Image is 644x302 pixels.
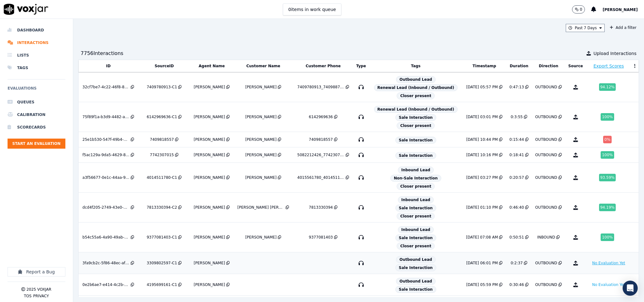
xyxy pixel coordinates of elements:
div: OUTBOUND [535,205,557,210]
div: OUTBOUND [535,114,557,119]
div: [PERSON_NAME] [245,137,277,142]
span: Sale Interaction [395,137,436,144]
p: 0 [580,7,582,12]
div: 0:15:44 [509,137,524,142]
div: 0:3:55 [511,114,523,119]
button: ID [106,63,111,69]
div: OUTBOUND [535,175,557,180]
span: Upload Interactions [593,50,636,57]
button: Direction [539,63,558,69]
div: [PERSON_NAME] [PERSON_NAME] [237,205,284,210]
span: Sale Interaction [395,264,436,271]
div: 100 % [601,151,614,159]
button: Privacy [33,294,49,299]
span: Closer present [397,92,435,99]
div: dcd4f205-2749-43e0-8536-344d71a819fd [82,205,129,210]
p: 2025 Voxjar [26,287,51,292]
button: No Evaluation Yet [590,259,628,267]
li: Lists [8,49,65,62]
button: Export Scores [593,63,624,69]
div: [PERSON_NAME] [194,175,225,180]
div: 3309802597-C1 [147,261,177,266]
button: 0items in work queue [283,3,341,15]
div: [DATE] 03:27 PM [466,175,498,180]
span: Inbound Lead [398,167,434,173]
button: Type [356,63,366,69]
div: [DATE] 05:59 PM [466,282,498,287]
span: Outbound Lead [396,256,436,263]
div: 0:50:51 [509,235,524,240]
img: voxjar logo [4,4,48,15]
div: 7409818557 [150,137,174,142]
button: Start an Evaluation [8,139,65,149]
div: 6142969636-C1 [147,114,177,119]
span: Sale Interaction [395,234,436,241]
div: 7813330394 [309,205,333,210]
div: 0:46:40 [509,205,524,210]
div: [DATE] 03:01 PM [466,114,498,119]
div: 4015561780_4014511780 [297,175,344,180]
div: f5ac129a-9da5-4629-88d5-ff08f9f86aad [82,152,129,157]
div: [PERSON_NAME] [194,235,225,240]
div: 0:18:41 [509,152,524,157]
div: 7409780913_7409887408 [297,85,344,90]
button: Upload Interactions [586,50,636,57]
a: Dashboard [8,24,65,36]
div: [PERSON_NAME] [245,235,277,240]
div: 94.19 % [599,204,616,211]
div: 94.12 % [599,83,616,91]
span: Closer present [397,243,435,250]
span: Sale Interaction [395,152,436,159]
button: Past 7 Days [566,24,605,32]
span: Renewal Lead (Inbound / Outbound) [374,84,458,91]
div: OUTBOUND [535,137,557,142]
span: Outbound Lead [396,278,436,285]
div: b54c55a6-4a90-49ab-bc8c-e674eb2907c3 [82,235,129,240]
div: [PERSON_NAME] [245,114,277,119]
div: 4014511780-C1 [147,175,177,180]
div: 9377081403 [309,235,333,240]
div: 75f89f1a-b3d9-4482-a44f-b6f29530a027 [82,114,129,119]
button: Customer Name [246,63,280,69]
div: 7756 Interaction s [81,50,124,57]
div: [DATE] 06:01 PM [466,261,498,266]
div: 4195699161-C1 [147,282,177,287]
div: 0:20:57 [509,175,524,180]
a: Tags [8,62,65,74]
div: OUTBOUND [535,152,557,157]
span: [PERSON_NAME] [603,8,638,12]
div: [PERSON_NAME] [194,261,225,266]
div: INBOUND [537,235,555,240]
button: SourceID [155,63,174,69]
span: Closer present [397,183,435,190]
span: Sale Interaction [395,114,436,121]
div: 0:2:37 [511,261,523,266]
div: [PERSON_NAME] [194,152,225,157]
h6: Evaluations [8,85,65,96]
span: Closer present [397,122,435,129]
button: Add a filter [607,24,639,31]
div: 7409818557 [309,137,333,142]
button: No Evaluation Yet [590,281,628,288]
div: [PERSON_NAME] [194,114,225,119]
div: [PERSON_NAME] [245,175,277,180]
li: Interactions [8,36,65,49]
div: [PERSON_NAME] [194,282,225,287]
div: [DATE] 10:44 PM [466,137,498,142]
button: Duration [510,63,528,69]
button: Agent Name [199,63,225,69]
div: [DATE] 10:16 PM [466,152,498,157]
span: Renewal Lead (Inbound / Outbound) [374,106,458,113]
a: Queues [8,96,65,108]
div: 5082212426_7742307015 [297,152,344,157]
div: [DATE] 05:57 PM [466,85,498,90]
div: 3fa9cb2c-5f86-48ec-afd6-46fef1670bd0 [82,261,129,266]
span: Non-Sale Interaction [390,175,441,182]
a: Scorecards [8,121,65,134]
div: 25e1b530-547f-49b4-b5b2-ca27abfcad5e [82,137,129,142]
div: 32cf7be7-4c22-46f8-8b18-1b564a22157a [82,85,129,90]
div: 7813330394-C2 [147,205,177,210]
button: Source [568,63,583,69]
